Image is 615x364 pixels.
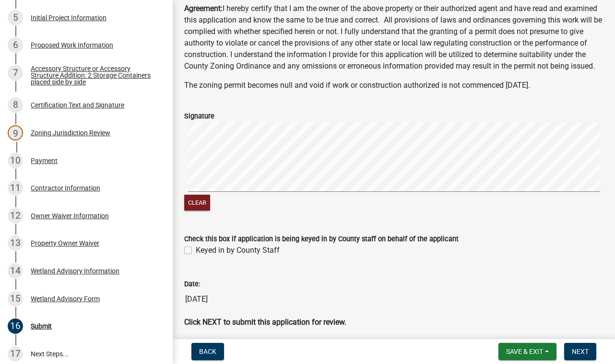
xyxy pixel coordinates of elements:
[572,348,589,355] span: Next
[564,343,596,360] button: Next
[8,235,23,251] div: 13
[506,348,543,355] span: Save & Exit
[31,268,119,274] div: Wetland Advisory Information
[8,37,23,53] div: 6
[191,343,224,360] button: Back
[31,323,52,329] div: Submit
[8,65,23,81] div: 7
[31,14,106,21] div: Initial Project Information
[31,102,124,108] div: Certification Text and Signature
[8,346,23,362] div: 17
[8,10,23,25] div: 5
[199,348,216,355] span: Back
[184,281,200,288] label: Date:
[8,125,23,141] div: 9
[31,42,113,48] div: Proposed Work Information
[31,129,110,136] div: Zoning Jurisdiction Review
[184,113,214,120] label: Signature
[31,212,109,219] div: Owner Waiver Information
[8,208,23,223] div: 12
[184,80,603,91] p: The zoning permit becomes null and void if work or construction authorized is not commenced [DATE].
[184,195,210,211] button: Clear
[196,245,280,256] label: Keyed in by County Staff
[184,3,603,72] p: I hereby certify that I am the owner of the above property or their authorized agent and have rea...
[184,317,346,327] strong: Click NEXT to submit this application for review.
[8,97,23,113] div: 8
[8,180,23,196] div: 11
[8,263,23,279] div: 14
[498,343,556,360] button: Save & Exit
[31,295,100,302] div: Wetland Advisory Form
[31,240,99,247] div: Property Owner Waiver
[184,4,223,13] strong: Agreement:
[8,318,23,334] div: 16
[31,157,58,164] div: Payment
[8,291,23,306] div: 15
[184,236,459,243] label: Check this box if application is being keyed in by County staff on behalf of the applicant
[31,65,157,85] div: Accessory Structure or Accessory Structure Addition: 2 Storage Containers placed side by side
[8,153,23,168] div: 10
[31,185,100,191] div: Contractor Information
